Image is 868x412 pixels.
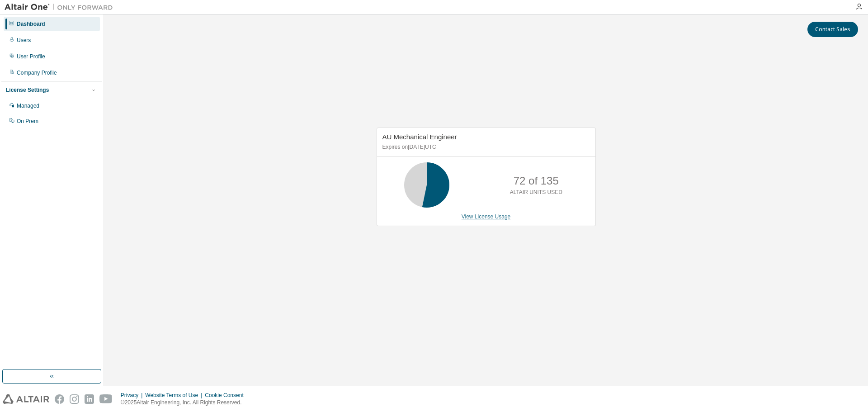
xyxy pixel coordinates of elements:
[462,213,511,220] a: View License Usage
[6,86,49,94] div: License Settings
[205,392,249,399] div: Cookie Consent
[807,22,858,37] button: Contact Sales
[3,394,49,404] img: altair_logo.svg
[85,394,94,404] img: linkedin.svg
[382,143,588,151] p: Expires on [DATE] UTC
[510,189,562,196] p: ALTAIR UNITS USED
[514,173,559,189] p: 72 of 135
[17,37,31,44] div: Users
[17,102,39,109] div: Managed
[17,53,45,60] div: User Profile
[99,394,113,404] img: youtube.svg
[121,392,145,399] div: Privacy
[17,20,45,28] div: Dashboard
[70,394,79,404] img: instagram.svg
[382,133,457,141] span: AU Mechanical Engineer
[55,394,64,404] img: facebook.svg
[5,3,118,12] img: Altair One
[145,392,205,399] div: Website Terms of Use
[121,399,249,407] p: © 2025 Altair Engineering, Inc. All Rights Reserved.
[17,69,57,76] div: Company Profile
[17,118,38,125] div: On Prem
